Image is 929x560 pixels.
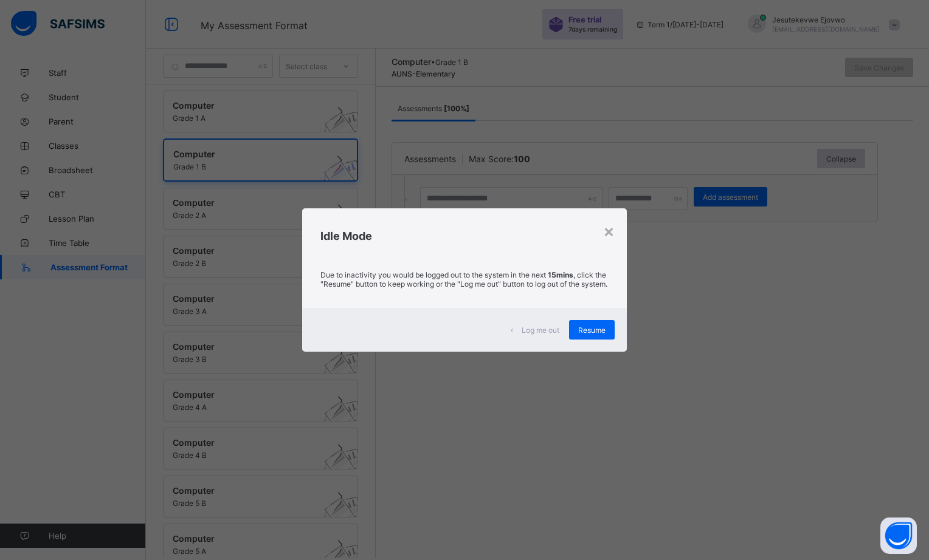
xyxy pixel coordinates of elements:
[548,270,573,279] strong: 15mins
[880,517,917,554] button: Open asap
[522,326,559,335] span: Log me out
[603,220,615,241] div: ×
[578,326,606,335] span: Resume
[320,230,609,242] h2: Idle Mode
[320,270,609,289] p: Due to inactivity you would be logged out to the system in the next , click the "Resume" button t...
